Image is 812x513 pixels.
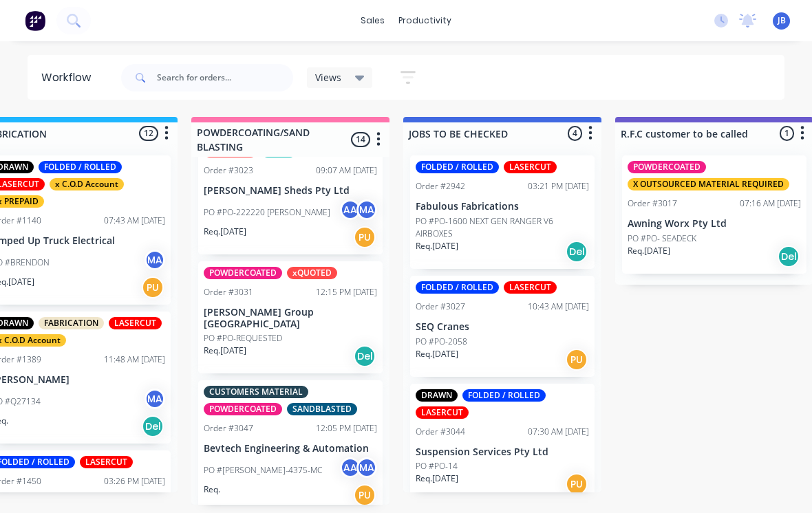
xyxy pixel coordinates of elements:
p: PO #PO-14 [416,460,458,472]
div: CUSTOMERS MATERIAL [204,386,308,398]
p: PO #PO-2058 [416,336,467,348]
div: FOLDED / ROLLEDLASERCUTOrder #302710:43 AM [DATE]SEQ CranesPO #PO-2058Req.[DATE]PU [410,276,595,377]
div: Order #3047 [204,422,253,435]
p: Suspension Services Pty Ltd [416,446,589,458]
p: Req. [DATE] [416,348,458,360]
div: LASERCUT [109,317,162,329]
div: 07:30 AM [DATE] [528,426,589,438]
span: Views [315,70,341,85]
div: 09:07 AM [DATE] [316,164,377,177]
p: [PERSON_NAME] Group [GEOGRAPHIC_DATA] [204,307,377,330]
p: Req. [DATE] [416,240,458,252]
p: PO #PO- SEADECK [628,232,696,245]
div: Del [778,245,800,268]
div: LASERCUT [80,456,133,468]
div: PU [354,484,376,506]
div: x C.O.D Account [50,178,124,190]
div: productivity [392,10,458,31]
div: DRAWN [416,389,458,402]
div: Del [566,241,588,263]
div: MA [145,389,165,409]
p: Req. [204,483,220,496]
div: PU [142,276,164,298]
div: 03:21 PM [DATE] [528,180,589,193]
p: Req. [DATE] [416,472,458,485]
div: FOLDED / ROLLED [416,161,499,173]
p: Fabulous Fabrications [416,201,589,212]
div: POWDERCOATEDxQUOTEDOrder #303112:15 PM [DATE][PERSON_NAME] Group [GEOGRAPHIC_DATA]PO #PO-REQUESTE... [198,261,383,374]
p: SEQ Cranes [416,321,589,333]
p: [PERSON_NAME] Sheds Pty Ltd [204,185,377,197]
div: LASERCUT [504,161,557,173]
div: 07:43 AM [DATE] [104,215,165,227]
div: AA [340,199,361,220]
div: POWDERCOATED [204,267,282,279]
span: JB [778,14,786,27]
p: Req. [DATE] [204,226,246,238]
div: URGENT!!!!WELDOrder #302309:07 AM [DATE][PERSON_NAME] Sheds Pty LtdPO #PO-222220 [PERSON_NAME]AAM... [198,105,383,254]
div: PU [566,473,588,495]
div: FOLDED / ROLLEDLASERCUTOrder #294203:21 PM [DATE]Fabulous FabricationsPO #PO-1600 NEXT GEN RANGER... [410,155,595,269]
div: Order #3031 [204,286,253,298]
div: LASERCUT [416,406,469,419]
p: PO #PO-1600 NEXT GEN RANGER V6 AIRBOXES [416,215,589,240]
p: Req. [DATE] [204,345,246,357]
div: Order #3027 [416,301,465,313]
div: 07:16 AM [DATE] [740,197,801,210]
p: PO #PO-REQUESTED [204,332,282,345]
div: POWDERCOATEDX OUTSOURCED MATERIAL REQUIREDOrder #301707:16 AM [DATE]Awning Worx Pty LtdPO #PO- SE... [622,155,806,274]
div: MA [356,457,377,478]
div: X OUTSOURCED MATERIAL REQUIRED [628,178,789,190]
div: MA [356,199,377,220]
div: PU [566,349,588,371]
div: FOLDED / ROLLED [416,281,499,294]
img: Factory [25,10,45,31]
div: DRAWNFOLDED / ROLLEDLASERCUTOrder #304407:30 AM [DATE]Suspension Services Pty LtdPO #PO-14Req.[DA... [410,384,595,502]
p: Bevtech Engineering & Automation [204,443,377,455]
p: PO #PO-222220 [PERSON_NAME] [204,206,330,219]
input: Search for orders... [157,64,293,91]
div: AA [340,457,361,478]
p: Awning Worx Pty Ltd [628,218,801,230]
div: Order #3023 [204,164,253,177]
div: CUSTOMERS MATERIALPOWDERCOATEDSANDBLASTEDOrder #304712:05 PM [DATE]Bevtech Engineering & Automati... [198,380,383,512]
div: Order #3044 [416,426,465,438]
div: xQUOTED [287,267,337,279]
div: POWDERCOATED [204,403,282,415]
div: Order #2942 [416,180,465,193]
p: Req. [DATE] [628,245,670,257]
div: SANDBLASTED [287,403,357,415]
div: LASERCUT [504,281,557,294]
div: FOLDED / ROLLED [462,389,546,402]
div: sales [354,10,392,31]
div: 03:26 PM [DATE] [104,475,165,488]
div: PU [354,226,376,248]
div: MA [145,250,165,270]
p: PO #[PERSON_NAME]-4375-MC [204,464,322,477]
div: 12:15 PM [DATE] [316,286,377,298]
div: POWDERCOATED [628,161,706,173]
div: Del [354,345,376,367]
div: FABRICATION [39,317,104,329]
div: Workflow [41,69,98,86]
div: FOLDED / ROLLED [39,161,122,173]
div: 12:05 PM [DATE] [316,422,377,435]
div: Order #3017 [628,197,677,210]
div: Del [142,415,164,437]
div: 10:43 AM [DATE] [528,301,589,313]
div: 11:48 AM [DATE] [104,353,165,366]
